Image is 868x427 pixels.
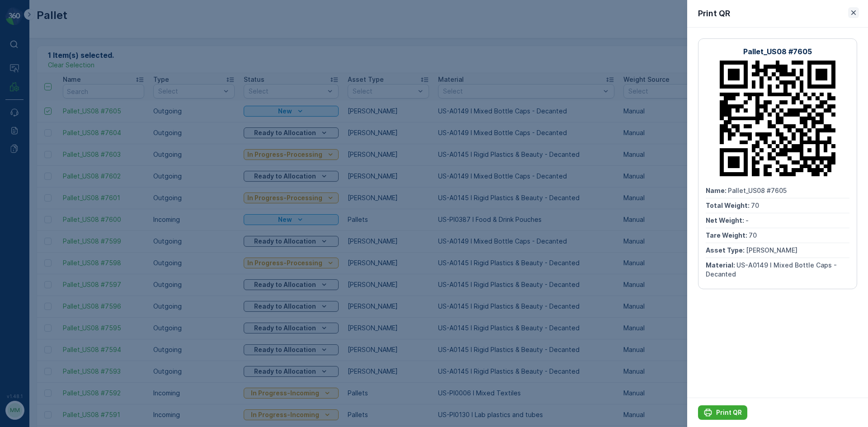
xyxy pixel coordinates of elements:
[399,8,467,19] p: Pallet_US08 #7605
[698,405,747,420] button: Print QR
[8,193,51,201] span: Tare Weight :
[8,223,38,230] span: Material :
[47,178,51,186] span: -
[8,208,48,216] span: Asset Type :
[706,187,728,194] span: Name :
[751,202,759,209] span: 70
[48,208,99,216] span: [PERSON_NAME]
[743,46,812,57] p: Pallet_US08 #7605
[706,246,746,254] span: Asset Type :
[706,261,736,269] span: Material :
[716,408,742,417] p: Print QR
[8,163,53,171] span: Total Weight :
[30,148,89,156] span: Pallet_US08 #7605
[745,216,749,224] span: -
[8,148,30,156] span: Name :
[749,231,757,239] span: 70
[53,163,61,171] span: 70
[51,193,59,201] span: 70
[706,216,745,224] span: Net Weight :
[8,178,47,186] span: Net Weight :
[706,202,751,209] span: Total Weight :
[38,223,171,230] span: US-A0149 I Mixed Bottle Caps - Decanted
[746,246,797,254] span: [PERSON_NAME]
[698,7,730,20] p: Print QR
[706,261,837,278] span: US-A0149 I Mixed Bottle Caps - Decanted
[728,187,787,194] span: Pallet_US08 #7605
[706,231,749,239] span: Tare Weight :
